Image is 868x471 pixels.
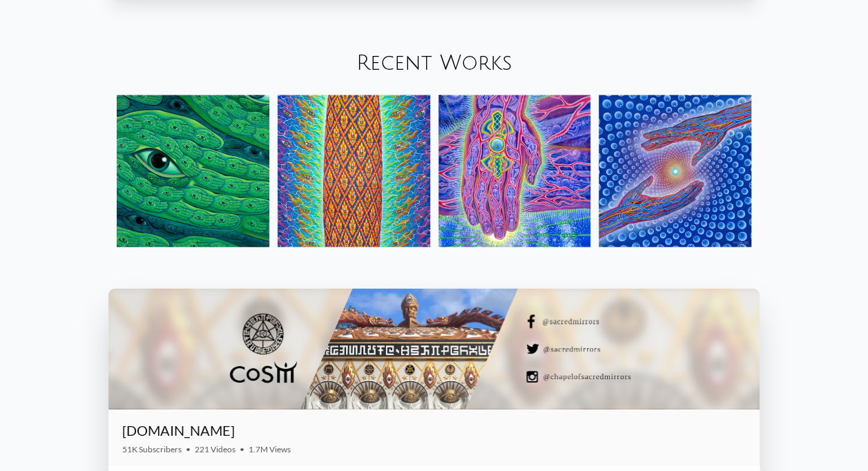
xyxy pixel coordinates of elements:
a: Recent Works [356,52,512,75]
iframe: Subscribe to CoSM.TV on YouTube [667,427,746,444]
span: 1.7M Views [249,444,291,454]
span: • [186,444,191,454]
span: 221 Videos [195,444,235,454]
span: • [240,444,244,454]
span: 51K Subscribers [122,444,182,454]
a: [DOMAIN_NAME] [122,422,235,439]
